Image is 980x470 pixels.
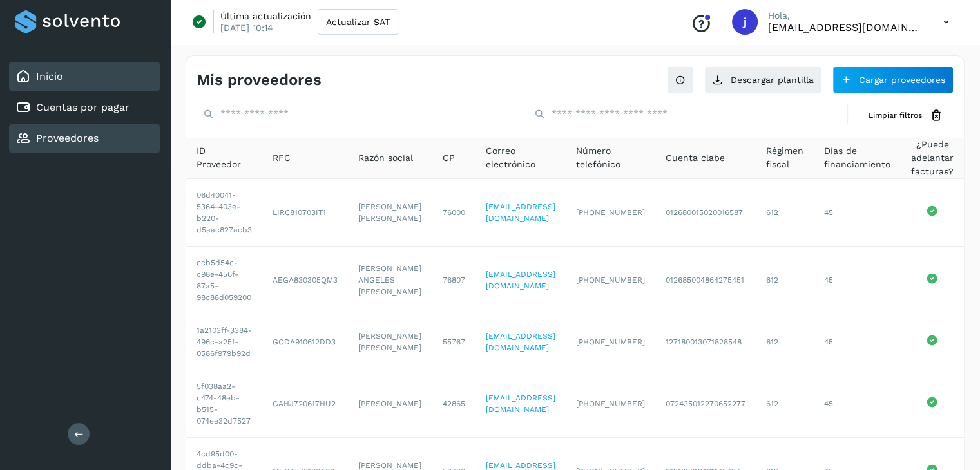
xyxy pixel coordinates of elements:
[36,132,99,144] a: Proveedores
[756,370,814,438] td: 612
[186,179,262,247] td: 06d40041-5364-403e-b220-d5aac827acb3
[485,270,555,290] a: [EMAIL_ADDRESS][DOMAIN_NAME]
[814,370,901,438] td: 45
[220,22,273,33] p: [DATE] 10:14
[432,179,475,247] td: 76000
[704,66,822,93] button: Descargar plantilla
[576,399,645,408] span: [PHONE_NUMBER]
[197,71,322,89] h4: Mis proveedores
[9,93,160,122] div: Cuentas por pagar
[326,17,390,26] span: Actualizar SAT
[485,332,555,352] a: [EMAIL_ADDRESS][DOMAIN_NAME]
[348,247,432,314] td: [PERSON_NAME] ANGELES [PERSON_NAME]
[485,144,555,171] span: Correo electrónico
[869,109,922,121] span: Limpiar filtros
[756,179,814,247] td: 612
[756,247,814,314] td: 612
[814,247,901,314] td: 45
[655,370,756,438] td: 072435012270652277
[832,66,954,93] button: Cargar proveedores
[348,370,432,438] td: [PERSON_NAME]
[655,314,756,370] td: 127180013071828548
[358,151,413,165] span: Razón social
[348,179,432,247] td: [PERSON_NAME] [PERSON_NAME]
[655,247,756,314] td: 012685004864275451
[220,10,311,22] p: Última actualización
[666,151,725,165] span: Cuenta clabe
[273,151,291,165] span: RFC
[576,208,645,217] span: [PHONE_NUMBER]
[655,179,756,247] td: 012680015020016587
[911,138,954,178] span: ¿Puede adelantar facturas?
[824,144,890,171] span: Días de financiamiento
[186,247,262,314] td: ccb5d54c-c98e-456f-87a5-98c88d059200
[348,314,432,370] td: [PERSON_NAME] [PERSON_NAME]
[756,314,814,370] td: 612
[186,370,262,438] td: 5f038aa2-c474-48eb-b515-074ee32d7527
[576,276,645,285] span: [PHONE_NUMBER]
[768,10,923,21] p: Hola,
[766,144,803,171] span: Régimen fiscal
[36,101,130,113] a: Cuentas por pagar
[9,62,160,91] div: Inicio
[485,393,555,414] a: [EMAIL_ADDRESS][DOMAIN_NAME]
[432,247,475,314] td: 76807
[262,314,348,370] td: GODA910612DD3
[442,151,454,165] span: CP
[318,9,398,35] button: Actualizar SAT
[432,314,475,370] td: 55767
[814,314,901,370] td: 45
[197,144,252,171] span: ID Proveedor
[186,314,262,370] td: 1a2103ff-3384-496c-a25f-0586f979b92d
[262,247,348,314] td: AEGA830305QM3
[36,70,63,82] a: Inicio
[485,202,555,223] a: [EMAIL_ADDRESS][DOMAIN_NAME]
[576,144,645,171] span: Número telefónico
[768,21,923,33] p: jrodriguez@kalapata.co
[432,370,475,438] td: 42865
[9,124,160,153] div: Proveedores
[576,337,645,346] span: [PHONE_NUMBER]
[858,104,954,127] button: Limpiar filtros
[262,179,348,247] td: LIRC810703IT1
[814,179,901,247] td: 45
[262,370,348,438] td: GAHJ720617HU2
